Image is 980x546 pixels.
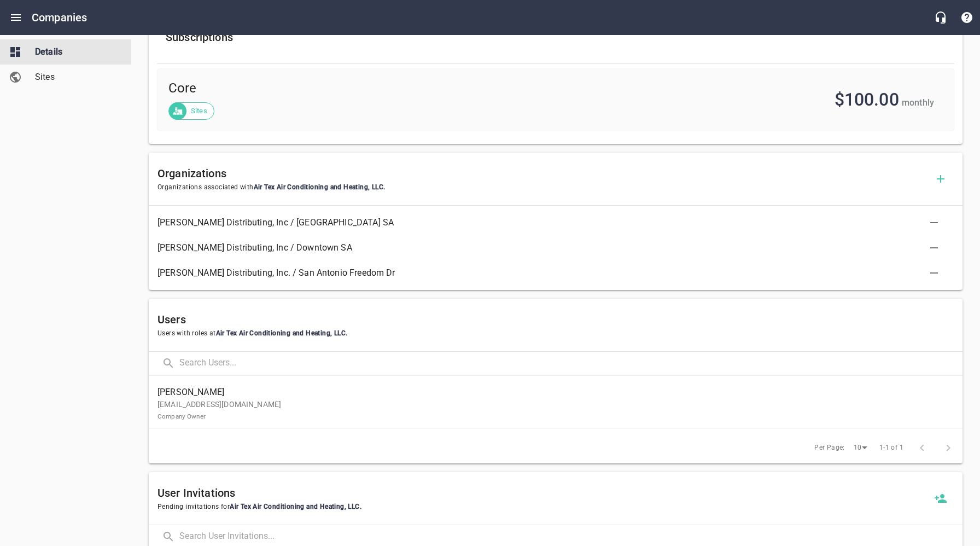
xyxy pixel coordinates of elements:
span: [PERSON_NAME] Distributing, Inc. / San Antonio Freedom Dr [157,266,936,280]
span: Pending invitations for [157,502,927,513]
small: Company Owner [157,413,206,420]
button: Add Organization [927,166,954,192]
span: Air Tex Air Conditioning and Heating, LLC . [254,183,386,191]
span: Air Tex Air Conditioning and Heating, LLC . [216,329,348,337]
h6: Organizations [157,165,927,182]
span: $100.00 [835,89,899,110]
span: Users with roles at [157,328,954,339]
a: [PERSON_NAME][EMAIL_ADDRESS][DOMAIN_NAME]Company Owner [149,380,962,428]
span: Details [35,45,118,59]
a: Invite a new user to Air Tex Air Conditioning and Heating, LLC [927,485,954,512]
button: Support Portal [954,4,980,31]
span: Sites [184,106,214,117]
span: [PERSON_NAME] [157,386,945,399]
button: Delete Association [921,235,947,261]
span: Core [168,80,516,97]
span: [PERSON_NAME] Distributing, Inc / [GEOGRAPHIC_DATA] SA [157,216,936,229]
button: Open drawer [3,4,29,31]
span: Per Page: [814,443,845,454]
button: Delete Association [921,210,947,236]
h6: Companies [32,9,87,26]
h6: Subscriptions [166,28,946,46]
button: Delete Association [921,260,947,286]
h6: Users [157,311,954,328]
span: Organizations associated with [157,182,927,193]
p: [EMAIL_ADDRESS][DOMAIN_NAME] [157,399,945,422]
h6: User Invitations [157,484,927,502]
div: Sites [168,102,214,120]
span: Sites [35,71,118,84]
span: monthly [902,97,934,108]
input: Search Users... [179,352,962,375]
button: Live Chat [927,4,954,31]
div: 10 [849,440,871,455]
span: Air Tex Air Conditioning and Heating, LLC . [230,503,361,510]
span: [PERSON_NAME] Distributing, Inc / Downtown SA [157,241,936,254]
span: 1-1 of 1 [879,443,903,454]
